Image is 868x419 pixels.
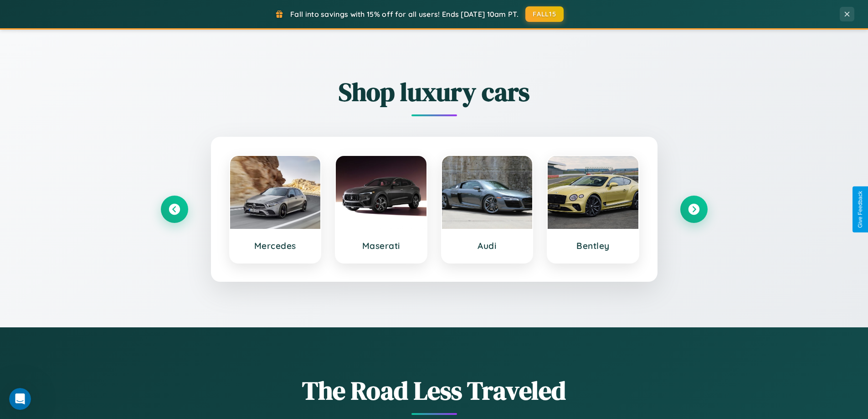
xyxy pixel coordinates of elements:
iframe: Intercom live chat [9,388,31,410]
h3: Bentley [557,240,629,251]
h3: Maserati [345,240,417,251]
h2: Shop luxury cars [161,74,708,109]
button: FALL15 [525,6,564,22]
h1: The Road Less Traveled [161,373,708,408]
span: Fall into savings with 15% off for all users! Ends [DATE] 10am PT. [290,10,519,19]
h3: Mercedes [239,240,312,251]
h3: Audi [451,240,524,251]
div: Give Feedback [857,191,863,228]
